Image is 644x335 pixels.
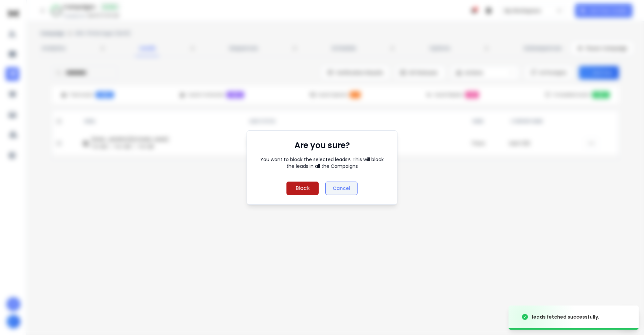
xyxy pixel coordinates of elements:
button: Cancel [325,182,358,195]
h1: Are you sure? [294,140,350,151]
div: leads fetched successfully. [532,314,599,320]
p: You want to block the selected leads?. This will block the leads in all the Campaigns [256,156,388,170]
button: Block [286,182,319,195]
